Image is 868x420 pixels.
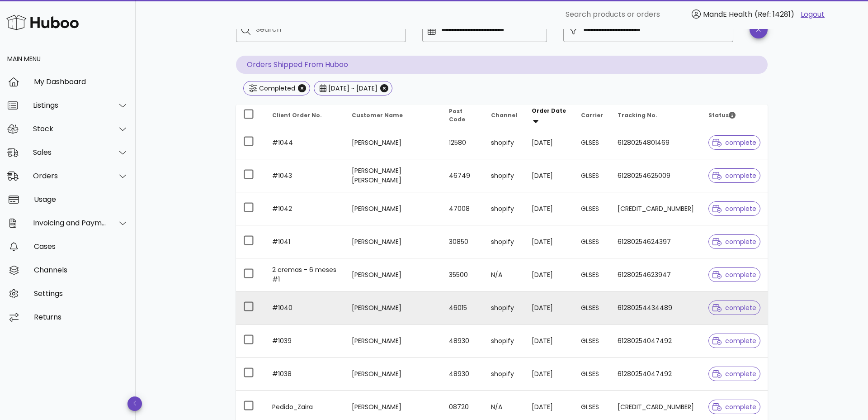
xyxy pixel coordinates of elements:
span: complete [712,272,756,278]
td: [PERSON_NAME] [344,258,442,291]
td: GLSES [574,126,610,159]
span: Client Order No. [272,111,322,119]
div: Returns [34,313,128,321]
td: [DATE] [524,258,574,291]
td: #1041 [265,225,344,258]
td: 30850 [442,225,484,258]
a: Logout [801,9,825,20]
div: Cases [34,242,128,251]
span: complete [712,305,756,311]
span: Post Code [449,107,465,123]
td: shopify [484,192,524,225]
th: Status [701,105,768,126]
td: shopify [484,325,524,358]
td: 2 cremas - 6 meses #1 [265,258,344,291]
span: Carrier [581,111,603,119]
td: #1040 [265,291,344,325]
th: Order Date: Sorted descending. Activate to remove sorting. [524,105,574,126]
td: [PERSON_NAME] [344,192,442,225]
span: complete [712,205,756,212]
td: [PERSON_NAME] [344,325,442,358]
td: 61280254047492 [610,358,701,391]
td: 48930 [442,358,484,391]
td: shopify [484,159,524,192]
div: My Dashboard [34,77,128,86]
div: Completed [257,84,295,93]
td: [DATE] [524,159,574,192]
td: 61280254625009 [610,159,701,192]
td: [DATE] [524,291,574,325]
td: shopify [484,291,524,325]
td: 47008 [442,192,484,225]
td: [CREDIT_CARD_NUMBER] [610,192,701,225]
td: [DATE] [524,126,574,159]
td: N/A [484,258,524,291]
td: GLSES [574,258,610,291]
span: complete [712,239,756,245]
div: Invoicing and Payments [33,219,107,227]
td: [DATE] [524,225,574,258]
td: 61280254801469 [610,126,701,159]
span: Order Date [532,107,566,115]
span: complete [712,172,756,179]
span: MandE Health [703,9,752,19]
td: 48930 [442,325,484,358]
td: shopify [484,358,524,391]
td: shopify [484,126,524,159]
span: Status [708,111,736,119]
th: Customer Name [344,105,442,126]
span: Channel [491,111,517,119]
div: Listings [33,101,107,110]
td: 35500 [442,258,484,291]
td: GLSES [574,225,610,258]
td: GLSES [574,192,610,225]
td: GLSES [574,159,610,192]
div: [DATE] ~ [DATE] [326,84,377,93]
span: Customer Name [352,111,403,119]
td: [PERSON_NAME] [344,126,442,159]
td: 12580 [442,126,484,159]
img: Huboo Logo [6,13,79,32]
td: 61280254624397 [610,225,701,258]
div: Channels [34,266,128,274]
td: #1038 [265,358,344,391]
td: [PERSON_NAME] [344,358,442,391]
td: [DATE] [524,358,574,391]
div: Stock [33,124,107,133]
button: Close [380,84,388,92]
th: Carrier [574,105,610,126]
div: Usage [34,195,128,204]
td: 46749 [442,159,484,192]
th: Post Code [442,105,484,126]
p: Orders Shipped From Huboo [236,56,768,74]
td: 46015 [442,291,484,325]
td: 61280254434489 [610,291,701,325]
td: [DATE] [524,325,574,358]
div: Settings [34,289,128,298]
td: [PERSON_NAME] [344,291,442,325]
td: [PERSON_NAME] [344,225,442,258]
td: GLSES [574,291,610,325]
td: 61280254623947 [610,258,701,291]
span: complete [712,404,756,410]
span: Tracking No. [618,111,657,119]
td: #1043 [265,159,344,192]
th: Channel [484,105,524,126]
td: #1042 [265,192,344,225]
td: [PERSON_NAME] [PERSON_NAME] [344,159,442,192]
div: Orders [33,172,107,180]
td: GLSES [574,358,610,391]
th: Client Order No. [265,105,344,126]
td: #1039 [265,325,344,358]
div: Sales [33,148,107,157]
span: (Ref: 14281) [755,9,794,19]
span: complete [712,371,756,377]
td: shopify [484,225,524,258]
button: Close [298,84,306,92]
span: complete [712,338,756,344]
th: Tracking No. [610,105,701,126]
td: GLSES [574,325,610,358]
span: complete [712,139,756,146]
td: [DATE] [524,192,574,225]
td: 61280254047492 [610,325,701,358]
